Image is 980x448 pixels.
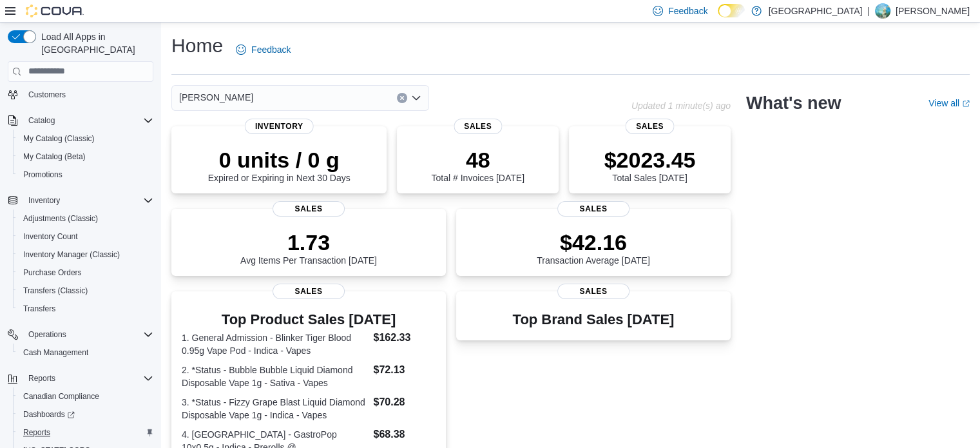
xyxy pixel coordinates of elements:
[537,229,650,266] div: Transaction Average [DATE]
[373,427,435,442] dd: $68.38
[23,427,50,438] span: Reports
[18,389,153,404] span: Canadian Compliance
[23,391,99,402] span: Canadian Compliance
[557,201,629,217] span: Sales
[28,115,55,126] span: Catalog
[23,409,75,420] span: Dashboards
[23,113,153,128] span: Catalog
[867,3,870,19] p: |
[18,407,153,422] span: Dashboards
[273,201,345,217] span: Sales
[13,300,159,318] button: Transfers
[179,90,253,105] span: [PERSON_NAME]
[18,149,153,164] span: My Catalog (Beta)
[26,5,84,17] img: Cova
[18,247,125,262] a: Inventory Manager (Classic)
[18,301,61,317] a: Transfers
[631,101,731,111] p: Updated 1 minute(s) ago
[537,229,650,255] p: $42.16
[23,268,82,278] span: Purchase Orders
[23,327,72,342] button: Operations
[171,33,223,59] h1: Home
[18,425,55,440] a: Reports
[373,362,435,378] dd: $72.13
[18,265,87,280] a: Purchase Orders
[28,373,55,384] span: Reports
[23,170,62,180] span: Promotions
[18,345,93,360] a: Cash Management
[13,130,159,148] button: My Catalog (Classic)
[18,229,83,244] a: Inventory Count
[182,396,368,422] dt: 3. *Status - Fizzy Grape Blast Liquid Diamond Disposable Vape 1g - Indica - Vapes
[18,211,103,226] a: Adjustments (Classic)
[18,283,93,298] a: Transfers (Classic)
[13,246,159,264] button: Inventory Manager (Classic)
[18,345,153,360] span: Cash Management
[23,133,95,144] span: My Catalog (Classic)
[18,167,68,182] a: Promotions
[768,3,862,19] p: [GEOGRAPHIC_DATA]
[182,331,368,357] dt: 1. General Admission - Blinker Tiger Blood 0.95g Vape Pod - Indica - Vapes
[718,4,745,17] input: Dark Mode
[23,151,86,162] span: My Catalog (Beta)
[13,166,159,184] button: Promotions
[746,93,841,113] h2: What's new
[18,389,104,404] a: Canadian Compliance
[896,3,970,19] p: [PERSON_NAME]
[23,87,71,102] a: Customers
[962,100,970,108] svg: External link
[18,283,153,298] span: Transfers (Classic)
[28,195,60,206] span: Inventory
[23,347,88,358] span: Cash Management
[3,369,159,387] button: Reports
[668,5,707,17] span: Feedback
[23,231,78,242] span: Inventory Count
[373,330,435,346] dd: $162.33
[3,326,159,344] button: Operations
[231,37,296,63] a: Feedback
[18,149,91,164] a: My Catalog (Beta)
[431,147,524,173] p: 48
[23,327,153,342] span: Operations
[875,3,890,19] div: Natalie Frost
[208,147,351,183] div: Expired or Expiring in Next 30 Days
[18,131,153,146] span: My Catalog (Classic)
[411,93,421,103] button: Open list of options
[23,286,88,296] span: Transfers (Classic)
[18,265,153,280] span: Purchase Orders
[23,86,153,102] span: Customers
[454,119,502,134] span: Sales
[36,30,153,56] span: Load All Apps in [GEOGRAPHIC_DATA]
[13,264,159,282] button: Purchase Orders
[18,229,153,244] span: Inventory Count
[13,424,159,442] button: Reports
[13,148,159,166] button: My Catalog (Beta)
[23,371,153,386] span: Reports
[28,329,66,340] span: Operations
[13,387,159,405] button: Canadian Compliance
[3,191,159,209] button: Inventory
[718,17,718,18] span: Dark Mode
[23,304,55,314] span: Transfers
[373,394,435,410] dd: $70.28
[13,228,159,246] button: Inventory Count
[251,43,291,56] span: Feedback
[513,312,675,327] h3: Top Brand Sales [DATE]
[23,193,153,208] span: Inventory
[245,119,314,134] span: Inventory
[182,312,436,327] h3: Top Product Sales [DATE]
[604,147,696,173] p: $2023.45
[18,167,153,182] span: Promotions
[928,98,970,108] a: View allExternal link
[3,112,159,130] button: Catalog
[604,147,696,183] div: Total Sales [DATE]
[182,364,368,389] dt: 2. *Status - Bubble Bubble Liquid Diamond Disposable Vape 1g - Sativa - Vapes
[18,247,153,262] span: Inventory Manager (Classic)
[23,249,120,260] span: Inventory Manager (Classic)
[3,85,159,104] button: Customers
[208,147,351,173] p: 0 units / 0 g
[18,407,80,422] a: Dashboards
[431,147,524,183] div: Total # Invoices [DATE]
[28,90,66,100] span: Customers
[626,119,674,134] span: Sales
